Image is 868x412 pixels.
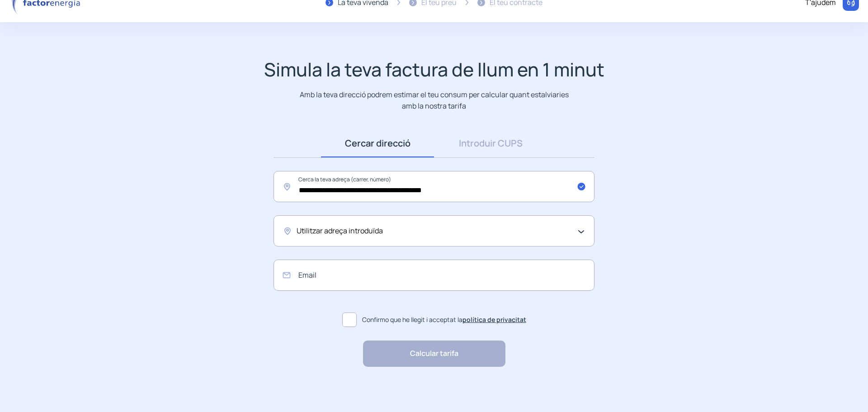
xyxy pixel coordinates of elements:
[264,58,604,81] h1: Simula la teva factura de llum en 1 minut
[321,129,434,157] a: Cercar direcció
[362,315,526,325] span: Confirmo que he llegit i acceptat la
[462,315,526,324] a: política de privacitat
[434,129,547,157] a: Introduir CUPS
[297,225,383,237] span: Utilitzar adreça introduïda
[298,89,571,111] p: Amb la teva direcció podrem estimar el teu consum per calcular quant estalviaries amb la nostra t...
